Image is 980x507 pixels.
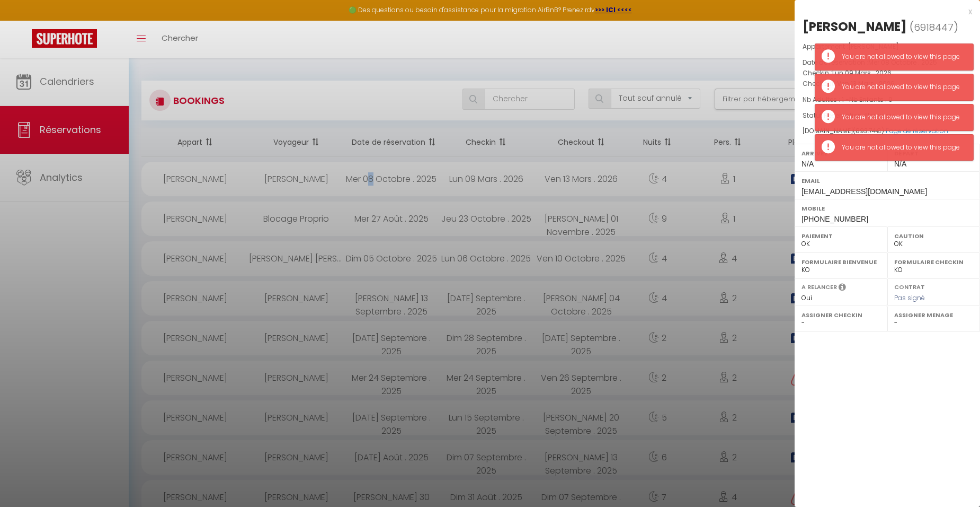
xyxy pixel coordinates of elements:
label: Assigner Checkin [801,310,880,320]
label: Email [801,176,973,186]
span: N/A [894,160,906,168]
label: Formulaire Checkin [894,257,973,267]
p: Appartement : [803,41,972,52]
i: Sélectionner OUI si vous souhaiter envoyer les séquences de messages post-checkout [839,283,846,294]
div: You are not allowed to view this page [842,112,963,123]
span: [PHONE_NUMBER] [801,215,868,223]
span: [EMAIL_ADDRESS][DOMAIN_NAME] [801,187,927,196]
p: Statut Réservation : [803,110,972,121]
label: Caution [894,231,973,241]
span: Pas signé [894,293,925,302]
span: Lun 09 Mars . 2026 [832,68,892,77]
label: Paiement [801,231,880,241]
p: Date de réservation : [803,57,972,68]
label: Mobile [801,203,973,214]
div: [DOMAIN_NAME] [803,126,972,136]
span: N/A [801,160,814,168]
div: You are not allowed to view this page [842,52,963,62]
div: You are not allowed to view this page [842,143,963,153]
span: 6918447 [914,21,954,34]
p: Checkin : [803,68,972,78]
span: Nb Adultes : 1 - [803,95,893,104]
div: x [795,5,972,18]
span: ( ) [910,20,958,34]
label: Arrivée [801,148,880,159]
label: Assigner Menage [894,310,973,320]
div: [PERSON_NAME] [803,18,907,35]
p: Checkout : [803,78,972,89]
span: [PERSON_NAME] [848,42,899,51]
label: Formulaire Bienvenue [801,257,880,267]
div: You are not allowed to view this page [842,82,963,92]
label: A relancer [801,283,837,292]
label: Contrat [894,283,925,290]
